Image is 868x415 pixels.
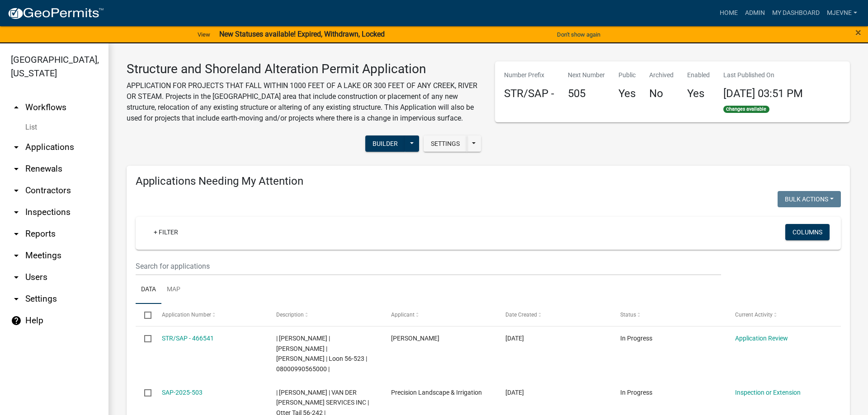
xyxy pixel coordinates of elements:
p: APPLICATION FOR PROJECTS THAT FALL WITHIN 1000 FEET OF A LAKE OR 300 FEET OF ANY CREEK, RIVER OR ... [127,80,481,124]
a: Inspection or Extension [735,389,801,396]
span: Application Number [162,312,211,318]
datatable-header-cell: Date Created [497,304,612,326]
p: Archived [649,70,674,80]
span: Changes available [723,106,769,113]
a: Admin [741,5,769,22]
input: Search for applications [136,257,721,275]
a: Home [716,5,741,22]
a: Map [161,275,186,304]
a: Application Review [735,335,788,342]
i: arrow_drop_down [11,185,22,196]
i: arrow_drop_up [11,102,22,113]
datatable-header-cell: Status [612,304,726,326]
i: help [11,315,22,326]
span: Precision Landscape & Irrigation [391,389,482,396]
p: Public [618,70,636,80]
h4: No [649,87,674,100]
span: × [855,26,861,39]
a: My Dashboard [769,5,823,22]
datatable-header-cell: Select [136,304,153,326]
datatable-header-cell: Current Activity [726,304,841,326]
span: Date Created [505,312,537,318]
span: In Progress [620,389,652,396]
button: Builder [365,135,405,152]
span: Randy Halvorson [391,335,439,342]
a: + Filter [146,224,185,240]
a: SAP-2025-503 [162,389,203,396]
i: arrow_drop_down [11,250,22,261]
button: Don't show again [553,27,604,42]
button: Settings [424,135,467,152]
h4: Applications Needing My Attention [136,175,841,188]
h4: Yes [618,87,636,100]
h4: STR/SAP - [504,87,554,100]
p: Number Prefix [504,70,554,80]
p: Enabled [687,70,710,80]
span: [DATE] 03:51 PM [723,87,803,100]
button: Close [855,27,861,38]
span: In Progress [620,335,652,342]
a: Data [136,275,161,304]
p: Next Number [568,70,605,80]
strong: New Statuses available! Expired, Withdrawn, Locked [219,30,385,38]
h4: 505 [568,87,605,100]
span: 08/19/2025 [505,389,524,396]
i: arrow_drop_down [11,272,22,283]
span: Description [276,312,304,318]
p: Last Published On [723,70,803,80]
datatable-header-cell: Application Number [153,304,268,326]
datatable-header-cell: Applicant [382,304,497,326]
span: | Eric Babolian | RICHARD T VETTER | SHARMAE M VETTER | Loon 56-523 | 08000990565000 | [276,335,367,373]
h4: Yes [687,87,710,100]
span: Status [620,312,636,318]
i: arrow_drop_down [11,142,22,153]
a: MJevne [823,5,861,22]
i: arrow_drop_down [11,228,22,239]
button: Bulk Actions [778,191,841,207]
span: Current Activity [735,312,773,318]
h3: Structure and Shoreland Alteration Permit Application [127,61,481,77]
i: arrow_drop_down [11,163,22,174]
datatable-header-cell: Description [268,304,382,326]
button: Columns [785,224,830,240]
span: 08/20/2025 [505,335,524,342]
a: STR/SAP - 466541 [162,335,214,342]
span: Applicant [391,312,415,318]
i: arrow_drop_down [11,207,22,218]
a: View [194,27,214,42]
i: arrow_drop_down [11,294,22,304]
